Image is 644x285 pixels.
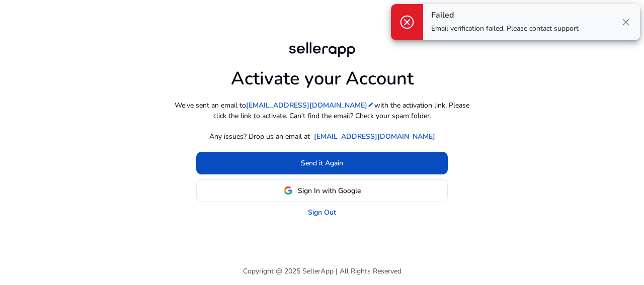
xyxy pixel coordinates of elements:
[196,179,448,202] button: Sign In with Google
[196,152,448,174] button: Send it Again
[171,100,473,121] p: We've sent an email to with the activation link. Please click the link to activate. Can't find th...
[431,24,579,34] p: Email verification failed. Please contact support
[308,207,336,218] a: Sign Out
[209,131,310,142] p: Any issues? Drop us an email at
[301,158,343,168] span: Send it Again
[620,16,632,28] span: close
[246,100,374,111] a: [EMAIL_ADDRESS][DOMAIN_NAME]
[314,131,435,142] a: [EMAIL_ADDRESS][DOMAIN_NAME]
[399,14,415,30] span: cancel
[284,186,293,195] img: google-logo.svg
[298,185,361,196] span: Sign In with Google
[431,11,579,20] h4: Failed
[231,60,414,89] h1: Activate your Account
[367,101,374,108] mat-icon: edit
